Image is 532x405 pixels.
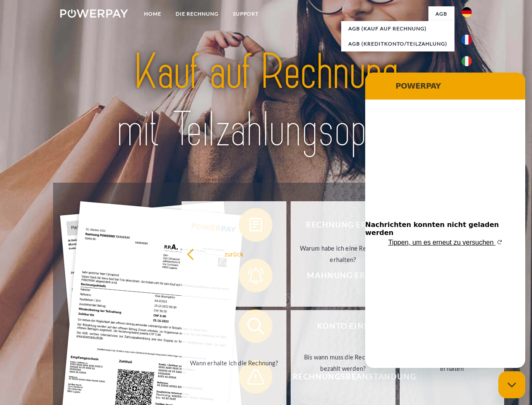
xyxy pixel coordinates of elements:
div: Bis wann muss die Rechnung bezahlt werden? [296,351,390,374]
a: agb [428,6,454,22]
img: de [462,7,472,17]
div: Warum habe ich eine Rechnung erhalten? [296,243,390,265]
a: Home [137,6,168,22]
a: DIE RECHNUNG [168,6,226,22]
a: AGB (Kauf auf Rechnung) [341,21,454,36]
a: SUPPORT [226,6,266,22]
div: zurück [187,248,281,259]
iframe: Messaging-Fenster [365,73,525,368]
img: fr [462,35,472,45]
a: AGB (Kreditkonto/Teilzahlung) [341,36,454,51]
img: logo-powerpay-white.svg [60,9,128,18]
img: it [462,56,472,66]
div: Wann erhalte ich die Rechnung? [187,357,281,368]
iframe: Schaltfläche zum Öffnen des Messaging-Fensters [498,371,525,398]
img: title-powerpay_de.svg [80,40,452,162]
